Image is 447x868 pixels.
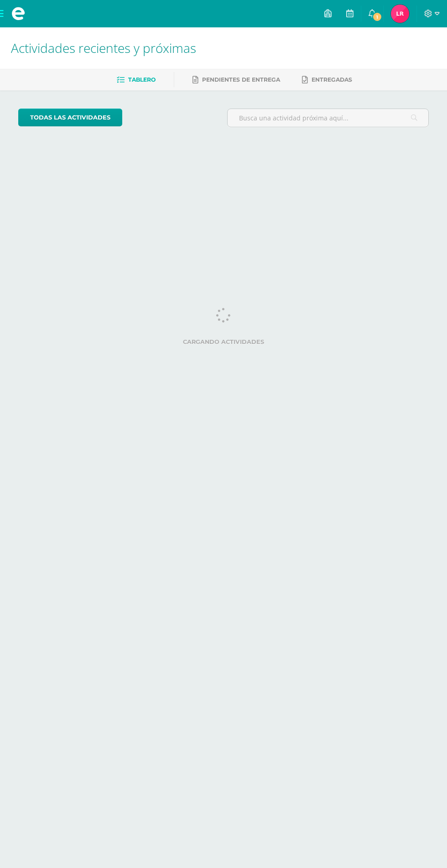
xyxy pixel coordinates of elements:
img: 964ca9894ede580144e497e08e3aa946.png [391,5,409,23]
a: Pendientes de entrega [192,73,280,87]
a: Tablero [117,73,156,87]
span: Entregadas [312,76,352,83]
span: 1 [372,12,382,22]
input: Busca una actividad próxima aquí... [228,109,428,127]
span: Pendientes de entrega [202,76,280,83]
span: Actividades recientes y próximas [11,39,196,57]
a: todas las Actividades [18,109,122,126]
span: Tablero [128,76,156,83]
a: Entregadas [302,73,352,87]
label: Cargando actividades [18,338,429,345]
